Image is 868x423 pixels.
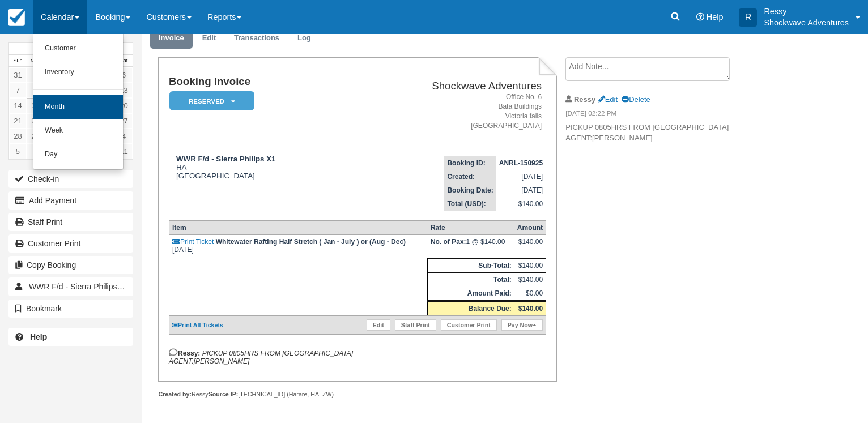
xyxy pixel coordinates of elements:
td: 1 @ $140.00 [428,235,514,258]
a: Help [8,328,133,346]
h1: Booking Invoice [169,76,347,88]
div: $140.00 [517,238,543,255]
a: Delete [622,95,650,104]
th: Booking Date: [444,183,496,197]
td: $140.00 [514,259,546,273]
div: Ressy [TECHNICAL_ID] (Harare, HA, ZW) [158,390,556,399]
address: Office No. 6 Bata Buildings Victoria falls [GEOGRAPHIC_DATA] [352,92,542,131]
a: Log [289,27,320,49]
th: Rate [428,221,514,235]
a: Edit [194,27,224,49]
button: Check-in [8,170,133,188]
a: Transactions [225,27,288,49]
a: 8 [27,83,44,98]
a: WWR F/d - Sierra Philips X1 1 [8,277,133,296]
a: 27 [115,113,133,129]
a: 5 [9,144,27,159]
a: 29 [27,129,44,144]
th: Booking ID: [444,156,496,170]
strong: Whitewater Rafting Half Stretch ( Jan - July ) or (Aug - Dec) [216,238,406,246]
a: 31 [9,67,27,83]
p: Ressy [764,6,849,17]
a: Customer Print [8,234,133,253]
a: 4 [115,129,133,144]
th: Sun [9,55,27,67]
strong: Source IP: [209,391,239,398]
a: Inventory [33,61,123,84]
th: Sat [115,55,133,67]
em: PICKUP 0805HRS FROM [GEOGRAPHIC_DATA] AGENT:[PERSON_NAME] [169,349,353,365]
th: Mon [27,55,44,67]
a: 21 [9,113,27,129]
button: Copy Booking [8,256,133,274]
a: 28 [9,129,27,144]
a: 7 [9,83,27,98]
a: Staff Print [395,319,436,331]
th: Item [169,221,427,235]
a: Print Ticket [172,238,214,246]
th: Balance Due: [428,301,514,316]
a: Staff Print [8,213,133,231]
td: [DATE] [496,183,546,197]
div: R [739,8,757,27]
th: Total: [428,273,514,287]
a: Print All Tickets [172,322,223,328]
ul: Calendar [33,34,124,170]
a: 13 [115,83,133,98]
strong: Created by: [158,391,192,398]
div: HA [GEOGRAPHIC_DATA] [169,155,347,180]
h2: Shockwave Adventures [352,80,542,92]
a: Pay Now [501,319,543,331]
td: $0.00 [514,287,546,301]
a: Edit [367,319,390,331]
td: $140.00 [514,273,546,287]
a: 6 [27,144,44,159]
span: WWR F/d - Sierra Philips X1 [29,282,129,291]
a: 11 [115,144,133,159]
i: Help [696,13,704,21]
strong: Ressy: [169,349,200,357]
strong: $140.00 [518,305,543,313]
p: Shockwave Adventures [764,17,849,28]
img: checkfront-main-nav-mini-logo.png [8,9,25,26]
a: 15 [27,98,44,113]
strong: Ressy [574,95,595,104]
button: Add Payment [8,191,133,210]
strong: ANRL-150925 [499,159,543,167]
th: Total (USD): [444,197,496,211]
a: Customer Print [441,319,497,331]
a: Reserved [169,91,250,112]
a: Day [33,143,123,166]
p: PICKUP 0805HRS FROM [GEOGRAPHIC_DATA] AGENT:[PERSON_NAME] [565,122,756,143]
a: 22 [27,113,44,129]
td: $140.00 [496,197,546,211]
a: Edit [598,95,618,104]
em: Reserved [169,91,254,111]
th: Created: [444,170,496,183]
b: Help [30,332,47,341]
em: [DATE] 02:22 PM [565,109,756,121]
strong: No. of Pax [431,238,466,246]
a: 14 [9,98,27,113]
a: Customer [33,37,123,61]
th: Amount Paid: [428,287,514,301]
span: Help [707,12,724,22]
td: [DATE] [169,235,427,258]
a: 20 [115,98,133,113]
a: Month [33,95,123,119]
td: [DATE] [496,170,546,183]
a: Invoice [150,27,193,49]
button: Bookmark [8,300,133,318]
strong: WWR F/d - Sierra Philips X1 [176,155,276,163]
a: 1 [27,67,44,83]
th: Amount [514,221,546,235]
th: Sub-Total: [428,259,514,273]
a: Week [33,119,123,143]
a: 6 [115,67,133,83]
